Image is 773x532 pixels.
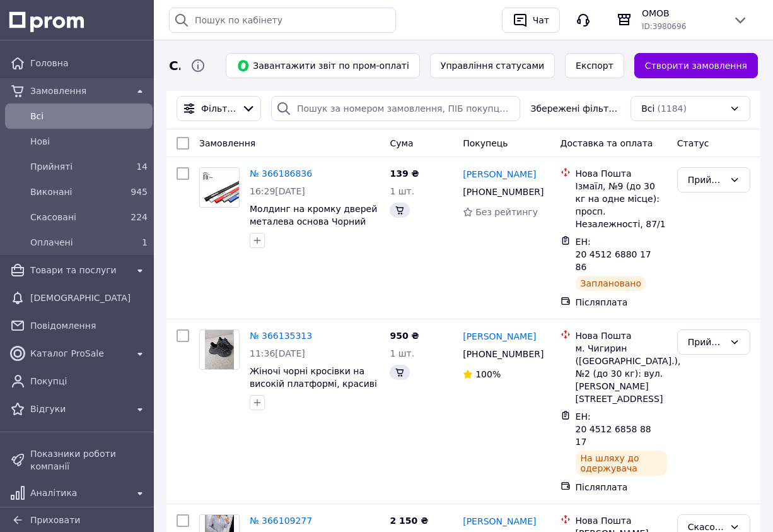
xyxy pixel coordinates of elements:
div: [PHONE_NUMBER] [460,345,540,363]
span: Товари та послуги [30,264,127,276]
span: Список замовлень [169,57,180,75]
a: Створити замовлення [634,53,758,78]
div: Прийнято [688,173,724,187]
div: Нова Пошта [576,329,667,342]
div: м. Чигирин ([GEOGRAPHIC_DATA].), №2 (до 30 кг): вул. [PERSON_NAME][STREET_ADDRESS] [576,342,667,405]
div: Ізмаїл, №9 (до 30 кг на одне місце): просп. Незалежності, 87/1 [576,180,667,230]
span: Повідомлення [30,319,148,332]
span: Замовлення [30,85,127,97]
input: Пошук за номером замовлення, ПІБ покупця, номером телефону, Email, номером накладної [271,96,521,121]
span: ЕН: 20 4512 6858 8817 [576,411,651,447]
span: 1 шт. [390,348,414,358]
a: Фото товару [199,167,240,208]
span: Cума [390,138,413,148]
span: 14 [136,162,148,172]
span: Фільтри [201,102,236,115]
span: Без рейтингу [475,207,538,217]
div: Заплановано [576,276,647,291]
a: [PERSON_NAME] [463,168,536,180]
span: Всі [641,102,654,115]
span: 950 ₴ [390,331,419,341]
button: Завантажити звіт по пром-оплаті [226,53,420,78]
a: [PERSON_NAME] [463,330,536,343]
span: Доставка та оплата [561,138,653,148]
button: Управління статусами [430,53,555,78]
span: ОМОВ [642,7,723,20]
button: Чат [502,8,560,33]
span: 11:36[DATE] [250,348,305,358]
input: Пошук по кабінету [169,8,396,33]
a: № 366135313 [250,331,312,341]
a: [PERSON_NAME] [463,515,536,528]
span: Покупець [463,138,508,148]
span: Приховати [30,515,80,525]
span: 1 [142,237,148,247]
span: 16:29[DATE] [250,186,305,196]
span: Статус [677,138,709,148]
div: Нова Пошта [576,167,667,180]
span: Прийняті [30,160,122,173]
span: 100% [475,369,501,379]
span: Збережені фільтри: [530,102,620,115]
span: 139 ₴ [390,168,419,179]
span: 1 шт. [390,186,414,196]
div: Післяплата [576,296,667,309]
span: Скасовані [30,211,122,223]
div: [PHONE_NUMBER] [460,183,540,201]
button: Експорт [565,53,624,78]
div: Післяплата [576,481,667,494]
img: Фото товару [200,170,239,204]
span: ЕН: 20 4512 6880 1786 [576,237,651,272]
span: Каталог ProSale [30,347,127,360]
span: Відгуки [30,403,127,415]
span: Всi [30,110,148,122]
a: № 366186836 [250,168,312,179]
div: Нова Пошта [576,514,667,527]
div: Прийнято [688,335,724,349]
span: Показники роботи компанії [30,447,148,473]
span: 2 150 ₴ [390,516,428,526]
span: Виконані [30,186,122,198]
a: Молдинг на кромку дверей металева основа Чорний 5м (6*9мм) м'який [250,204,377,239]
a: № 366109277 [250,516,312,526]
span: 224 [131,212,148,222]
span: Замовлення [199,138,255,148]
div: На шляху до одержувача [576,451,667,476]
span: (1184) [657,103,687,114]
span: 945 [131,187,148,197]
span: Аналітика [30,487,127,499]
span: ID: 3980696 [642,22,686,31]
a: Фото товару [199,329,240,370]
span: Головна [30,57,148,69]
img: Фото товару [205,330,235,369]
span: [DEMOGRAPHIC_DATA] [30,292,148,304]
span: Оплачені [30,236,122,249]
a: Жіночі чорні кросівки на високій платформі, красиві стильні кросівки на весну-літо. 39 [250,366,377,414]
span: Нові [30,135,148,148]
span: Покупці [30,375,148,387]
div: Чат [530,11,552,30]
